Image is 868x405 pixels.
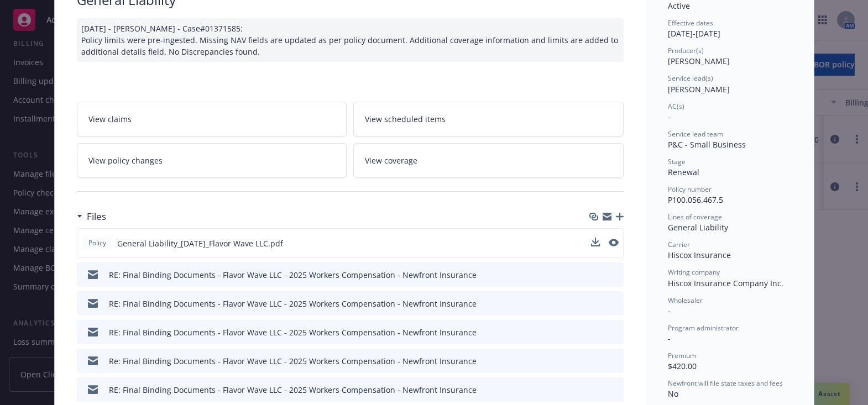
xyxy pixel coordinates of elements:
span: Program administrator [668,323,739,333]
span: [PERSON_NAME] [668,84,730,94]
span: - [668,333,671,344]
button: download file [592,269,600,281]
span: View coverage [365,155,417,166]
span: P&C - Small Business [668,139,746,150]
span: Effective dates [668,18,713,28]
button: download file [591,238,600,246]
span: Hiscox Insurance Company Inc. [668,278,783,288]
a: View claims [77,102,347,136]
a: View scheduled items [353,102,624,136]
span: General Liability_[DATE]_Flavor Wave LLC.pdf [117,238,283,249]
div: RE: Final Binding Documents - Flavor Wave LLC - 2025 Workers Compensation - Newfront Insurance [109,298,477,309]
button: download file [592,327,600,338]
span: Hiscox Insurance [668,250,731,260]
span: Producer(s) [668,46,704,55]
span: Renewal [668,167,699,177]
span: Service lead team [668,129,723,139]
span: Policy number [668,185,712,194]
span: Stage [668,157,686,166]
div: RE: Final Binding Documents - Flavor Wave LLC - 2025 Workers Compensation - Newfront Insurance [109,384,477,396]
span: Carrier [668,240,690,249]
button: download file [591,238,600,249]
a: View policy changes [77,143,347,178]
span: Lines of coverage [668,212,722,222]
span: - [668,306,671,316]
span: Policy [86,238,108,248]
button: preview file [609,269,619,281]
button: preview file [609,238,619,249]
a: View coverage [353,143,624,178]
button: download file [592,384,600,396]
h3: Files [87,209,106,224]
span: AC(s) [668,102,684,111]
button: download file [592,298,600,309]
span: Service lead(s) [668,73,713,83]
div: Files [77,209,106,224]
span: No [668,388,678,399]
div: General Liability [668,222,792,233]
button: preview file [609,384,619,396]
span: $420.00 [668,361,697,371]
div: RE: Final Binding Documents - Flavor Wave LLC - 2025 Workers Compensation - Newfront Insurance [109,269,477,281]
button: download file [592,355,600,367]
span: Wholesaler [668,296,703,305]
span: View scheduled items [365,113,446,125]
button: preview file [609,327,619,338]
div: [DATE] - [DATE] [668,18,792,39]
div: [DATE] - [PERSON_NAME] - Case#01371585: Policy limits were pre-ingested. Missing NAV fields are u... [77,18,624,62]
span: [PERSON_NAME] [668,56,730,66]
button: preview file [609,239,619,246]
button: preview file [609,298,619,309]
span: View policy changes [88,155,163,166]
span: Premium [668,351,696,360]
button: preview file [609,355,619,367]
span: Writing company [668,267,720,277]
span: Newfront will file state taxes and fees [668,378,783,388]
span: - [668,112,671,122]
span: Active [668,1,690,11]
div: Re: Final Binding Documents - Flavor Wave LLC - 2025 Workers Compensation - Newfront Insurance [109,355,477,367]
span: P100.056.467.5 [668,194,723,205]
div: RE: Final Binding Documents - Flavor Wave LLC - 2025 Workers Compensation - Newfront Insurance [109,327,477,338]
span: View claims [88,113,132,125]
